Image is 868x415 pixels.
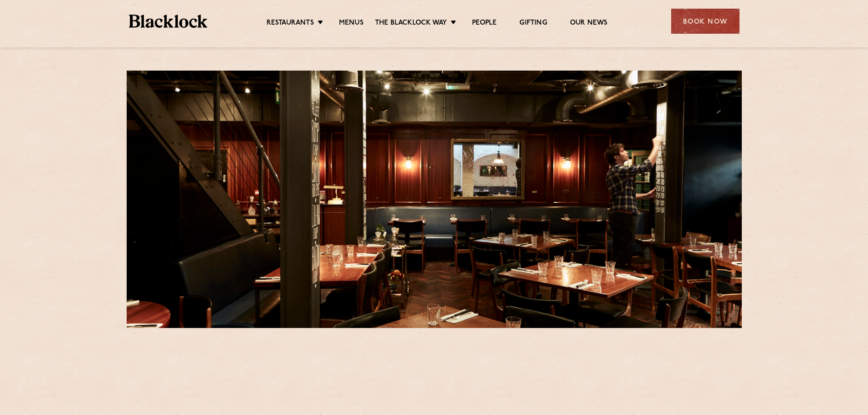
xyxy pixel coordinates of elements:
a: The Blacklock Way [375,19,447,29]
a: Restaurants [267,19,314,29]
a: Our News [570,19,608,29]
a: Gifting [519,19,547,29]
a: People [472,19,497,29]
img: BL_Textured_Logo-footer-cropped.svg [129,15,208,28]
div: Book Now [671,9,740,34]
a: Menus [339,19,364,29]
